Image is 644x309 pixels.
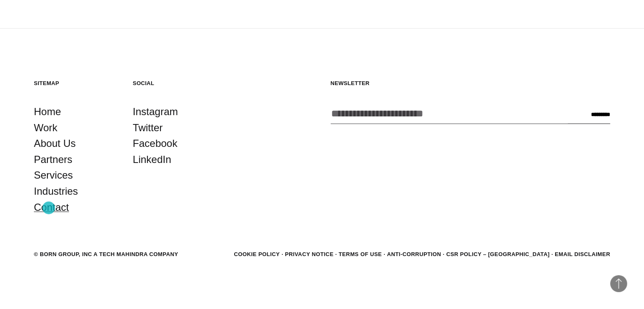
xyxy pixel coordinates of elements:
[133,120,163,136] a: Twitter
[555,251,610,257] a: Email Disclaimer
[133,135,177,152] a: Facebook
[285,251,334,257] a: Privacy Notice
[34,199,69,215] a: Contact
[34,80,116,87] h5: Sitemap
[34,167,73,183] a: Services
[34,250,178,259] div: © BORN GROUP, INC A Tech Mahindra Company
[34,152,72,168] a: Partners
[34,104,61,120] a: Home
[610,275,627,292] button: Back to Top
[446,251,550,257] a: CSR POLICY – [GEOGRAPHIC_DATA]
[34,120,58,136] a: Work
[331,80,611,87] h5: Newsletter
[339,251,382,257] a: Terms of Use
[34,135,76,152] a: About Us
[234,251,279,257] a: Cookie Policy
[387,251,441,257] a: Anti-Corruption
[133,104,178,120] a: Instagram
[133,152,171,168] a: LinkedIn
[34,183,78,199] a: Industries
[133,80,215,87] h5: Social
